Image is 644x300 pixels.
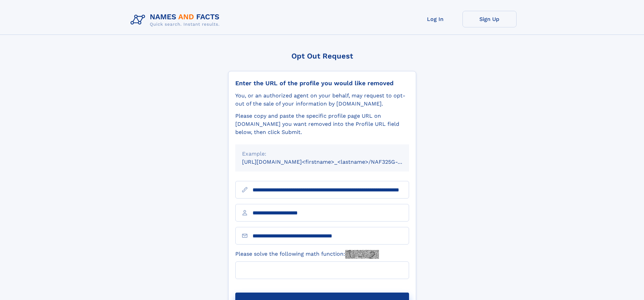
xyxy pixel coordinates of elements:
div: Please copy and paste the specific profile page URL on [DOMAIN_NAME] you want removed into the Pr... [235,112,409,136]
div: Example: [242,150,402,158]
a: Sign Up [462,11,517,27]
div: Enter the URL of the profile you would like removed [235,79,409,87]
img: Logo Names and Facts [128,11,225,29]
div: You, or an authorized agent on your behalf, may request to opt-out of the sale of your informatio... [235,92,409,108]
a: Log In [408,11,462,27]
label: Please solve the following math function: [235,250,379,259]
small: [URL][DOMAIN_NAME]<firstname>_<lastname>/NAF325G-xxxxxxxx [242,159,422,165]
div: Opt Out Request [228,52,416,60]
